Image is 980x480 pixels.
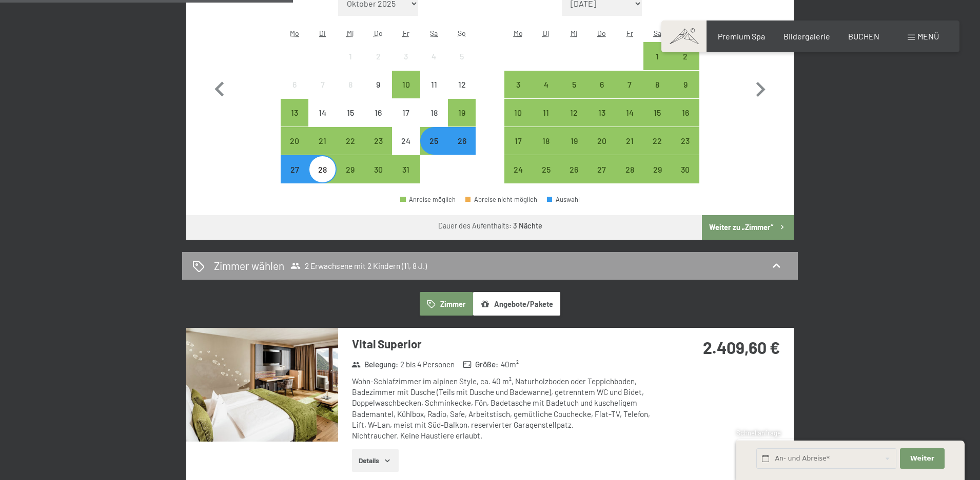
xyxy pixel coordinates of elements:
h2: Zimmer wählen [214,258,284,273]
div: 12 [561,109,586,134]
div: Anreise möglich [504,127,532,155]
div: Anreise nicht möglich [364,42,392,70]
div: Anreise möglich [364,155,392,183]
div: 28 [617,165,642,191]
div: 5 [449,52,475,78]
div: Anreise nicht möglich [420,42,448,70]
div: 9 [673,80,698,106]
div: Anreise nicht möglich [420,99,448,127]
abbr: Dienstag [543,29,550,37]
div: Anreise nicht möglich [308,71,336,98]
div: Sun Oct 19 2025 [448,99,476,127]
div: 2 [673,52,698,78]
span: Menü [917,31,939,41]
div: Anreise nicht möglich [392,127,420,155]
div: 25 [421,137,447,162]
div: Anreise möglich [448,127,476,155]
div: Anreise möglich [560,127,587,155]
div: 24 [505,165,531,191]
div: Anreise möglich [532,71,560,98]
div: 19 [561,137,586,162]
div: Anreise nicht möglich [392,42,420,70]
div: Fri Oct 24 2025 [392,127,420,155]
div: Anreise möglich [643,127,671,155]
div: Dauer des Aufenthalts: [438,221,542,231]
div: Anreise möglich [560,155,587,183]
span: 2 bis 4 Personen [400,359,455,370]
span: Schnellanfrage [736,429,781,437]
span: 2 Erwachsene mit 2 Kindern (11, 8 J.) [290,261,427,271]
div: Abreise nicht möglich [465,196,537,203]
div: Anreise nicht möglich [337,71,364,98]
div: 20 [589,137,615,162]
abbr: Freitag [403,29,409,37]
div: Anreise nicht möglich [337,42,364,70]
div: Mon Nov 24 2025 [504,155,532,183]
div: Anreise möglich [560,71,587,98]
abbr: Donnerstag [374,29,383,37]
div: Anreise möglich [616,71,643,98]
div: 10 [505,109,531,134]
abbr: Freitag [626,29,633,37]
div: Anreise möglich [532,99,560,127]
div: 4 [421,52,447,78]
div: 13 [282,109,307,134]
strong: Größe : [463,359,499,370]
div: Anreise möglich [448,99,476,127]
div: Tue Nov 25 2025 [532,155,560,183]
div: 15 [644,109,670,134]
div: Thu Nov 27 2025 [588,155,616,183]
div: 15 [338,109,363,134]
div: Wohn-Schlafzimmer im alpinen Style, ca. 40 m², Naturholzboden oder Teppichboden, Badezimmer mit D... [352,376,657,442]
div: 22 [644,137,670,162]
div: 17 [505,137,531,162]
div: Fri Nov 21 2025 [616,127,643,155]
div: Mon Nov 17 2025 [504,127,532,155]
div: 11 [533,109,559,134]
abbr: Sonntag [458,29,466,37]
div: 12 [449,80,475,106]
div: Anreise möglich [616,155,643,183]
div: Anreise möglich [281,127,308,155]
div: Sat Nov 08 2025 [643,71,671,98]
div: Anreise möglich [420,127,448,155]
div: Anreise möglich [588,99,616,127]
div: Thu Nov 20 2025 [588,127,616,155]
div: Sat Nov 22 2025 [643,127,671,155]
div: Tue Oct 28 2025 [308,155,336,183]
button: Angebote/Pakete [473,292,560,316]
div: 23 [365,137,391,162]
span: Bildergalerie [783,31,830,41]
div: Sun Nov 09 2025 [672,71,699,98]
div: Anreise möglich [588,71,616,98]
div: Anreise möglich [672,71,699,98]
span: 40 m² [501,359,519,370]
button: Weiter zu „Zimmer“ [702,215,794,240]
abbr: Mittwoch [347,29,354,37]
div: Sun Nov 30 2025 [672,155,699,183]
div: Sat Oct 04 2025 [420,42,448,70]
div: Anreise möglich [532,127,560,155]
div: Sun Oct 12 2025 [448,71,476,98]
div: Anreise möglich [504,99,532,127]
div: Wed Oct 22 2025 [337,127,364,155]
div: Wed Nov 26 2025 [560,155,587,183]
div: 16 [673,109,698,134]
div: 20 [282,137,307,162]
div: Mon Oct 06 2025 [281,71,308,98]
a: BUCHEN [848,31,879,41]
div: Sun Oct 05 2025 [448,42,476,70]
div: 7 [309,80,335,106]
div: Tue Oct 21 2025 [308,127,336,155]
div: Fri Oct 17 2025 [392,99,420,127]
div: Anreise möglich [643,71,671,98]
div: Wed Oct 08 2025 [337,71,364,98]
div: Anreise nicht möglich [308,99,336,127]
div: 24 [393,137,419,162]
div: Anreise nicht möglich [392,99,420,127]
div: Anreise möglich [392,155,420,183]
div: Anreise möglich [643,99,671,127]
div: 8 [338,80,363,106]
abbr: Samstag [654,29,661,37]
div: Sat Nov 15 2025 [643,99,671,127]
